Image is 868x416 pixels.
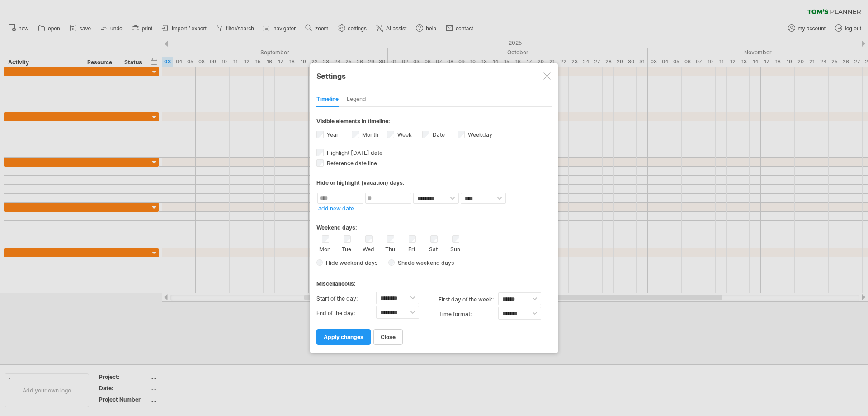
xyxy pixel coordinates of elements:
a: apply changes [316,329,371,345]
label: Start of the day: [316,292,376,306]
label: first day of the week: [439,292,498,307]
label: Week [396,131,412,138]
span: apply changes [324,334,363,340]
label: Thu [384,244,396,253]
label: Time format: [439,307,498,321]
span: Shade weekend days [395,259,454,266]
div: Legend [347,92,366,107]
div: Settings [316,67,552,84]
span: Highlight [DATE] date [325,149,382,156]
div: Weekend days: [316,215,552,233]
label: Tue [341,244,352,253]
span: Hide weekend days [323,259,377,266]
label: Date [431,131,445,138]
a: add new date [318,205,354,212]
a: close [373,329,403,345]
label: Wed [363,244,374,253]
label: End of the day: [316,306,376,320]
label: Sun [449,244,461,253]
label: Sat [428,244,439,253]
label: Year [325,131,339,138]
div: Timeline [316,92,339,107]
label: Fri [406,244,417,253]
label: Month [360,131,378,138]
label: Weekday [466,131,492,138]
span: close [381,334,396,340]
div: Miscellaneous: [316,272,552,289]
div: Hide or highlight (vacation) days: [316,179,552,186]
div: Visible elements in timeline: [316,118,552,127]
label: Mon [319,244,330,253]
span: Reference date line [325,160,377,167]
